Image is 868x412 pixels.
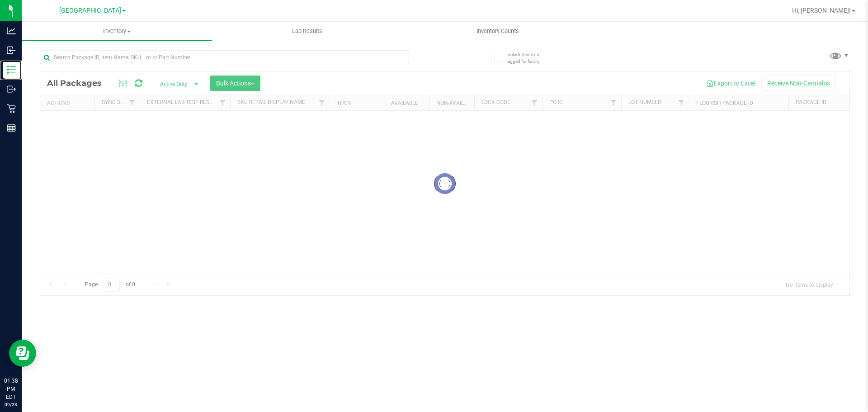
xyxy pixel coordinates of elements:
[280,27,335,35] span: Lab Results
[22,22,212,41] a: Inventory
[506,51,552,65] span: Include items not tagged for facility
[7,46,16,55] inline-svg: Inbound
[40,51,409,64] input: Search Package ID, Item Name, SKU, Lot or Part Number...
[7,123,16,133] inline-svg: Reports
[402,22,593,41] a: Inventory Counts
[7,26,16,35] inline-svg: Analytics
[59,7,121,14] span: [GEOGRAPHIC_DATA]
[9,340,36,367] iframe: Resource center
[4,401,18,408] p: 09/23
[4,377,18,401] p: 01:38 PM EDT
[7,85,16,94] inline-svg: Outbound
[464,27,531,35] span: Inventory Counts
[7,65,16,74] inline-svg: Inventory
[212,22,402,41] a: Lab Results
[22,27,212,35] span: Inventory
[792,7,851,14] span: Hi, [PERSON_NAME]!
[7,104,16,113] inline-svg: Retail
